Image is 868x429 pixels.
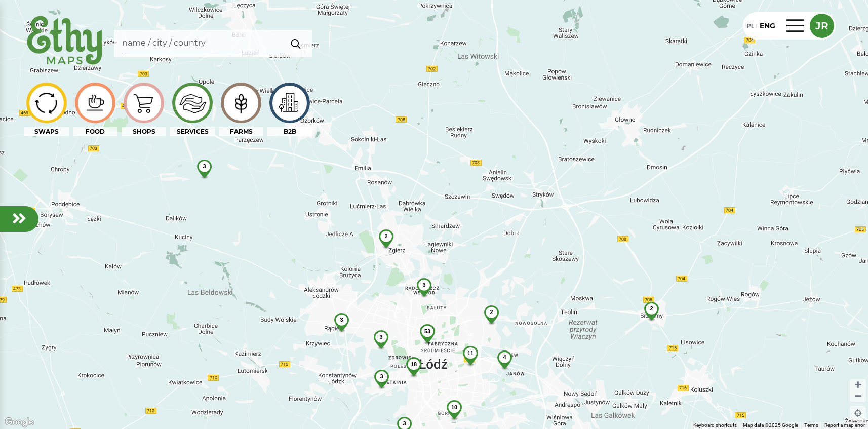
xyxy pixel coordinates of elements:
[384,233,387,239] span: 2
[760,21,775,31] div: ENG
[424,328,430,334] span: 53
[191,160,218,186] img: 3
[503,354,506,360] span: 4
[24,127,69,136] div: SWAPS
[340,317,343,323] span: 3
[403,420,406,426] span: 3
[29,88,63,118] img: icon-image
[78,91,112,115] img: icon-image
[490,309,493,315] span: 2
[122,34,281,53] input: Search
[804,422,818,428] a: Terms (opens in new tab)
[373,229,400,256] img: 2
[368,370,395,396] img: 3
[272,88,306,118] img: icon-image
[400,357,428,385] img: 18
[411,278,438,304] img: 3
[693,422,737,429] button: Keyboard shortcuts
[73,127,117,136] div: FOOD
[368,330,394,357] img: 3
[467,350,474,356] span: 11
[422,282,425,288] span: 3
[287,33,305,54] img: search.svg
[810,14,834,38] button: JR
[122,127,166,136] div: SHOPS
[754,22,760,31] div: |
[203,163,206,169] span: 3
[440,400,468,428] img: 10
[456,346,485,374] img: 11
[650,305,653,311] span: 2
[3,416,36,429] img: Google
[638,302,665,328] img: 2
[328,313,355,339] img: 3
[411,361,417,367] span: 18
[747,20,754,31] div: PL
[175,86,209,120] img: icon-image
[478,305,505,332] img: 2
[380,373,383,379] span: 3
[491,350,518,377] img: 4
[451,404,457,410] span: 10
[224,87,258,119] img: icon-image
[743,422,798,428] span: Map data ©2025 Google
[170,127,215,136] div: SERVICES
[413,324,442,352] img: 53
[24,12,106,70] img: ethy-logo
[3,416,36,429] a: Open this area in Google Maps (opens a new window)
[379,334,382,340] span: 3
[219,127,263,136] div: FARMS
[824,422,865,428] a: Report a map error
[267,127,312,136] div: B2B
[127,87,161,119] img: icon-image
